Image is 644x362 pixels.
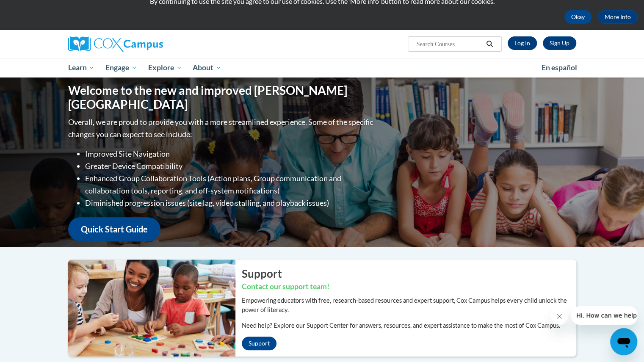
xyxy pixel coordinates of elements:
span: Explore [148,63,182,73]
span: About [193,63,221,73]
a: Learn [63,58,100,77]
a: Cox Campus [68,36,229,52]
li: Improved Site Navigation [85,148,375,160]
span: Hi. How can we help? [5,6,69,13]
a: Log In [508,36,537,50]
a: Engage [100,58,143,77]
a: More Info [598,10,638,24]
span: Learn [68,63,94,73]
button: Search [483,39,496,49]
a: Quick Start Guide [68,217,160,241]
iframe: Button to launch messaging window [610,328,637,355]
iframe: Close message [551,308,568,325]
li: Greater Device Compatibility [85,160,375,172]
a: Explore [143,58,188,77]
img: Cox Campus [68,36,163,52]
h2: Support [242,266,576,281]
button: Okay [564,10,591,24]
li: Enhanced Group Collaboration Tools (Action plans, Group communication and collaboration tools, re... [85,172,375,197]
p: Need help? Explore our Support Center for answers, resources, and expert assistance to make the m... [242,321,576,330]
a: Register [543,36,576,50]
span: Engage [105,63,137,73]
iframe: Message from company [571,306,637,325]
p: Empowering educators with free, research-based resources and expert support, Cox Campus helps eve... [242,296,576,315]
img: ... [62,260,235,356]
div: Main menu [55,58,589,77]
a: About [187,58,227,77]
h1: Welcome to the new and improved [PERSON_NAME][GEOGRAPHIC_DATA] [68,83,375,112]
span: En español [542,63,577,72]
h3: Contact our support team! [242,282,576,292]
a: Support [242,337,276,350]
li: Diminished progression issues (site lag, video stalling, and playback issues) [85,197,375,209]
p: Overall, we are proud to provide you with a more streamlined experience. Some of the specific cha... [68,116,375,141]
a: En español [536,59,583,77]
input: Search Courses [415,39,483,49]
